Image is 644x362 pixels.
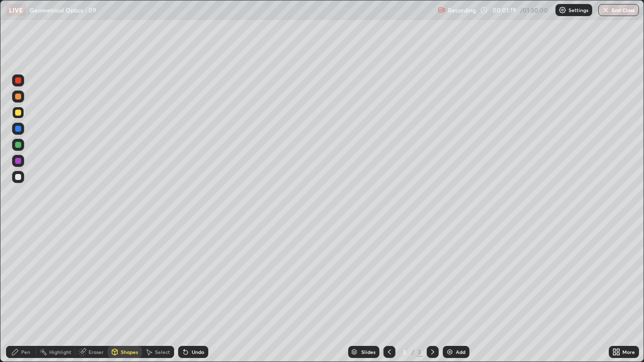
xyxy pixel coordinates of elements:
div: Slides [361,349,375,354]
p: Settings [569,8,588,13]
div: Select [155,349,170,354]
p: Geometrical Optics - 09 [30,6,96,14]
div: Eraser [89,349,104,354]
img: add-slide-button [446,348,454,356]
img: class-settings-icons [558,6,567,14]
div: 3 [417,347,423,356]
div: Undo [192,349,204,354]
div: / [412,349,415,355]
img: recording.375f2c34.svg [438,6,446,14]
p: Recording [448,7,476,14]
div: More [622,349,635,354]
button: End Class [598,4,639,16]
div: Highlight [49,349,71,354]
p: LIVE [9,6,23,14]
img: end-class-cross [602,6,610,14]
div: Shapes [121,349,138,354]
div: Pen [21,349,30,354]
div: 3 [399,349,410,355]
div: Add [456,349,465,354]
